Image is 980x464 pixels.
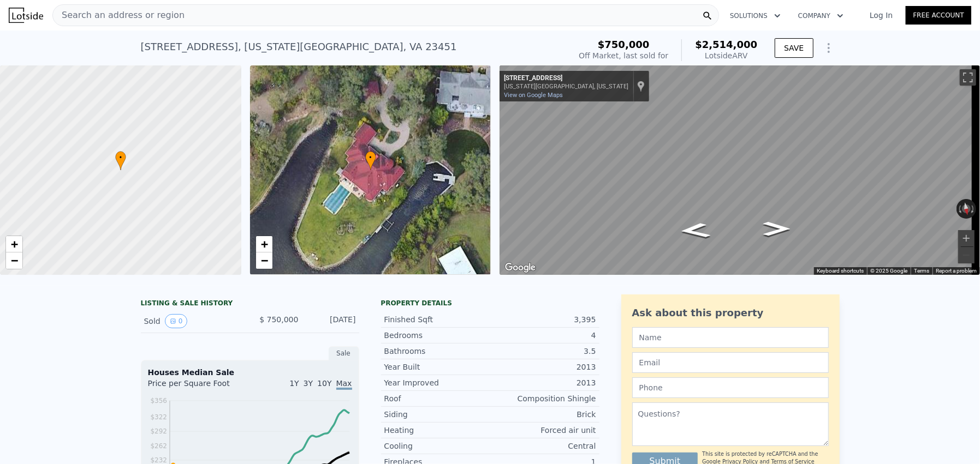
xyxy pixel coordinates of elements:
span: 10Y [317,379,331,388]
button: Keyboard shortcuts [817,267,864,275]
div: [STREET_ADDRESS] , [US_STATE][GEOGRAPHIC_DATA] , VA 23451 [141,39,457,55]
div: Sale [329,346,359,360]
button: Toggle fullscreen view [960,69,976,86]
div: Street View [500,65,980,275]
span: + [11,237,18,251]
div: • [115,151,126,170]
span: • [115,153,126,162]
img: Google [502,261,538,275]
div: Bedrooms [384,330,490,341]
span: $ 750,000 [259,315,298,324]
button: View historical data [165,314,188,328]
button: Zoom in [958,230,975,246]
button: Company [789,6,852,26]
div: Siding [384,409,490,420]
div: Cooling [384,441,490,451]
div: Off Market, last sold for [579,50,668,61]
div: Year Built [384,361,490,372]
span: $2,514,000 [695,39,757,50]
div: 4 [490,330,596,341]
a: Open this area in Google Maps (opens a new window) [502,261,538,275]
div: Bathrooms [384,346,490,357]
div: [STREET_ADDRESS] [504,74,628,83]
a: Report a problem [936,268,977,274]
span: − [260,254,268,267]
span: + [260,237,268,251]
span: Search an address or region [53,9,185,22]
div: Map [500,65,980,275]
div: Roof [384,393,490,404]
span: 1Y [289,379,299,388]
div: Year Improved [384,377,490,388]
button: Reset the view [960,198,972,219]
a: Zoom in [6,236,22,252]
span: © 2025 Google [870,268,907,274]
a: Zoom in [256,236,272,252]
path: Go East, Chewink Ct [667,219,723,242]
tspan: $262 [150,442,167,450]
span: $750,000 [598,39,650,50]
input: Email [632,352,829,373]
span: − [11,254,18,267]
div: Sold [144,314,241,328]
div: Lotside ARV [695,50,757,61]
div: • [365,151,376,170]
div: Central [490,441,596,451]
tspan: $356 [150,397,167,405]
div: 2013 [490,361,596,372]
button: Rotate counterclockwise [957,199,963,219]
a: Log In [857,10,906,21]
a: Zoom out [256,252,272,269]
a: Terms [914,268,929,274]
div: Price per Square Foot [148,378,250,395]
button: SAVE [775,38,813,58]
div: [US_STATE][GEOGRAPHIC_DATA], [US_STATE] [504,83,628,90]
button: Rotate clockwise [971,199,977,219]
input: Phone [632,377,829,398]
div: Houses Median Sale [148,367,352,378]
div: [DATE] [307,314,356,328]
div: Brick [490,409,596,420]
span: • [365,153,376,162]
div: Property details [381,299,599,308]
span: 3Y [304,379,313,388]
div: Finished Sqft [384,314,490,325]
a: Free Account [906,6,971,25]
button: Solutions [721,6,789,26]
a: View on Google Maps [504,92,563,99]
button: Zoom out [958,247,975,263]
div: Heating [384,425,490,436]
div: Composition Shingle [490,393,596,404]
a: Show location on map [637,80,645,92]
div: 3,395 [490,314,596,325]
div: 2013 [490,377,596,388]
img: Lotside [9,8,43,23]
div: Forced air unit [490,425,596,436]
tspan: $322 [150,413,167,421]
button: Show Options [818,37,840,59]
tspan: $232 [150,456,167,464]
span: Max [336,379,352,390]
div: Ask about this property [632,305,829,321]
div: LISTING & SALE HISTORY [141,299,359,310]
div: 3.5 [490,346,596,357]
a: Zoom out [6,252,22,269]
input: Name [632,327,829,348]
tspan: $292 [150,428,167,436]
path: Go West, Chewink Ct [752,219,801,239]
